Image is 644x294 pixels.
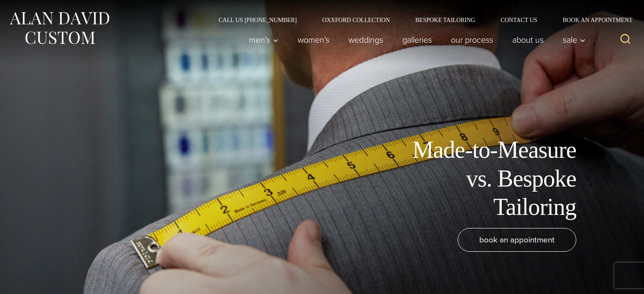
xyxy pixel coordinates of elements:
[240,31,590,48] nav: Primary Navigation
[206,17,310,23] a: Call Us [PHONE_NUMBER]
[393,31,442,48] a: Galleries
[563,36,586,44] span: Sale
[442,31,503,48] a: Our Process
[550,17,636,23] a: Book an Appointment
[488,17,550,23] a: Contact Us
[479,234,555,246] span: book an appointment
[503,31,553,48] a: About Us
[339,31,393,48] a: weddings
[249,36,279,44] span: Men’s
[386,136,576,221] h1: Made-to-Measure vs. Bespoke Tailoring
[206,17,636,23] nav: Secondary Navigation
[310,17,403,23] a: Oxxford Collection
[8,9,110,47] img: Alan David Custom
[288,31,339,48] a: Women’s
[458,228,576,252] a: book an appointment
[403,17,488,23] a: Bespoke Tailoring
[615,30,636,50] button: View Search Form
